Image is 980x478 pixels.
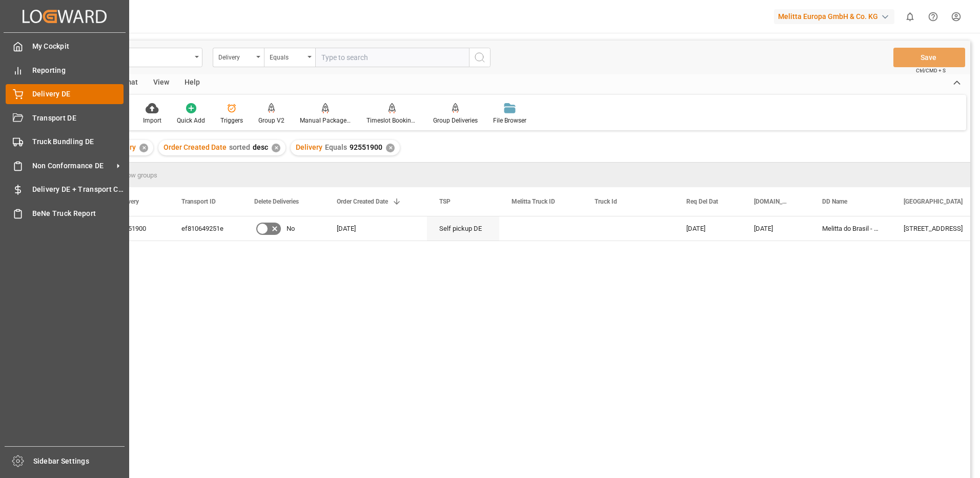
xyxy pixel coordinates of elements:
[296,143,322,151] span: Delivery
[270,50,304,62] div: Equals
[6,60,124,80] a: Reporting
[324,216,427,241] div: [DATE]
[105,216,169,241] div: 92551900
[6,84,124,104] a: Delivery DE
[899,5,922,28] button: show 0 new notifications
[366,116,418,125] div: Timeslot Booking Report
[229,143,250,151] span: sorted
[32,136,124,147] span: Truck Bundling DE
[264,48,315,67] button: open menu
[146,74,177,92] div: View
[218,50,253,62] div: Delivery
[32,89,124,99] span: Delivery DE
[6,132,124,152] a: Truck Bundling DE
[512,198,555,205] span: Melitta Truck ID
[337,198,388,205] span: Order Created Date
[164,143,227,151] span: Order Created Date
[674,216,742,241] div: [DATE]
[300,116,351,125] div: Manual Package TypeDetermination
[774,7,899,26] button: Melitta Europa GmbH & Co. KG
[139,144,148,152] div: ✕
[177,74,208,92] div: Help
[810,216,891,241] div: Melitta do Brasil - Filial Itapevi
[287,217,295,241] span: No
[32,208,124,219] span: BeNe Truck Report
[469,48,491,67] button: search button
[272,144,280,152] div: ✕
[169,216,242,241] div: ef810649251e
[893,48,965,67] button: Save
[143,116,161,125] div: Import
[32,65,124,76] span: Reporting
[32,113,124,124] span: Transport DE
[6,180,124,200] a: Delivery DE + Transport Cost
[6,36,124,56] a: My Cockpit
[904,198,963,205] span: [GEOGRAPHIC_DATA]
[350,143,382,151] span: 92551900
[258,116,284,125] div: Group V2
[916,67,946,74] span: Ctrl/CMD + S
[253,143,268,151] span: desc
[742,216,810,241] div: [DATE]
[922,5,945,28] button: Help Center
[213,48,264,67] button: open menu
[754,198,788,205] span: [DOMAIN_NAME] Dat
[427,216,499,241] div: Self pickup DE
[439,198,451,205] span: TSP
[6,203,124,223] a: BeNe Truck Report
[177,116,205,125] div: Quick Add
[220,116,243,125] div: Triggers
[32,184,124,195] span: Delivery DE + Transport Cost
[433,116,478,125] div: Group Deliveries
[595,198,617,205] span: Truck Id
[493,116,526,125] div: File Browser
[325,143,347,151] span: Equals
[32,161,113,171] span: Non Conformance DE
[774,9,894,24] div: Melitta Europa GmbH & Co. KG
[254,198,299,205] span: Delete Deliveries
[181,198,216,205] span: Transport ID
[315,48,469,67] input: Type to search
[386,144,395,152] div: ✕
[33,456,125,467] span: Sidebar Settings
[686,198,718,205] span: Req Del Dat
[6,108,124,128] a: Transport DE
[822,198,847,205] span: DD Name
[32,41,124,52] span: My Cockpit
